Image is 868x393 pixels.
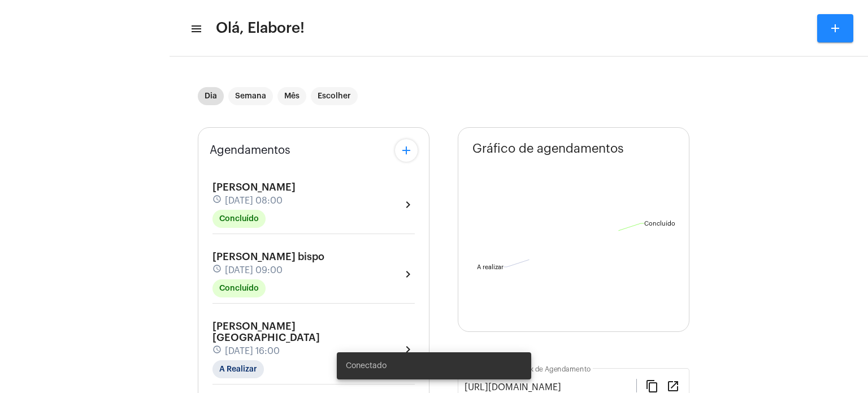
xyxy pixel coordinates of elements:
mat-chip: A Realizar [212,360,264,378]
span: [DATE] 16:00 [225,346,280,356]
mat-icon: add [400,144,413,157]
mat-chip: Concluído [212,210,266,228]
mat-icon: sidenav icon [190,22,201,36]
mat-icon: add [828,21,842,35]
mat-icon: schedule [212,345,223,357]
mat-icon: chevron_right [401,267,415,281]
text: Concluído [644,221,675,227]
mat-chip: Dia [198,87,224,105]
span: Olá, Elabore! [216,19,305,37]
span: Agendamentos [210,144,290,157]
mat-icon: schedule [212,264,223,277]
mat-icon: chevron_right [401,198,415,211]
text: A realizar [477,264,504,270]
mat-chip: Concluído [212,279,266,297]
input: Link [465,382,636,392]
span: [PERSON_NAME] [212,182,296,192]
mat-chip: Semana [228,87,273,105]
span: Gráfico de agendamentos [472,142,624,156]
span: [PERSON_NAME] bispo [212,252,324,262]
mat-chip: Escolher [311,87,358,105]
span: [DATE] 09:00 [225,265,283,275]
span: Conectado [346,360,387,372]
span: [PERSON_NAME] [GEOGRAPHIC_DATA] [212,321,320,343]
mat-icon: schedule [212,195,223,207]
mat-icon: content_copy [645,379,659,392]
span: [DATE] 08:00 [225,196,283,206]
mat-chip: Mês [277,87,306,105]
mat-icon: open_in_new [666,379,680,392]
